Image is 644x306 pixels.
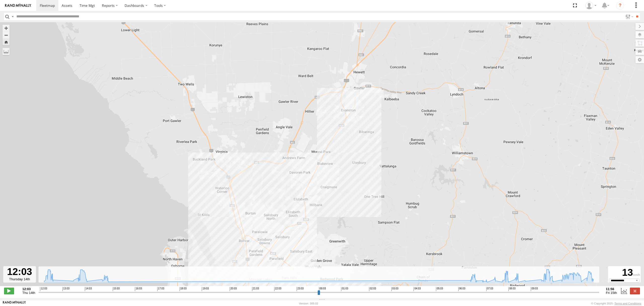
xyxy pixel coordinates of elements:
[62,287,69,291] span: 13:03
[22,291,35,295] span: Thu 14th Aug 2025
[3,301,26,306] a: Visit our Website
[202,287,209,291] span: 19:03
[623,13,634,20] label: Search Filter Options
[5,4,31,7] img: rand-logo.svg
[508,287,515,291] span: 08:03
[3,48,10,55] label: Measure
[180,287,187,291] span: 18:03
[11,13,15,20] label: Search Query
[630,288,640,294] label: Close
[4,288,14,294] label: Play/Stop
[584,2,598,9] div: Peter Lu
[113,287,120,291] span: 15:03
[22,287,35,291] strong: 12:03
[85,287,92,291] span: 14:03
[616,2,624,10] i: ?
[606,291,617,295] span: Fri 15th Aug 2025
[391,287,398,291] span: 03:03
[531,287,538,291] span: 09:03
[635,56,644,63] label: Map Settings
[458,287,465,291] span: 06:03
[609,267,640,279] div: 13
[341,287,348,291] span: 01:03
[591,302,641,305] div: © Copyright 2025 -
[157,287,164,291] span: 17:03
[369,287,376,291] span: 02:03
[3,25,10,32] button: Zoom in
[252,287,259,291] span: 21:03
[606,287,617,291] strong: 11:56
[319,287,326,291] span: 00:03
[436,287,443,291] span: 05:03
[615,302,641,305] a: Terms and Conditions
[135,287,142,291] span: 16:03
[274,287,281,291] span: 22:03
[3,32,10,39] button: Zoom out
[299,302,318,305] div: Version: 305.02
[297,287,304,291] span: 23:03
[3,39,10,45] button: Zoom Home
[414,287,421,291] span: 04:03
[230,287,237,291] span: 20:03
[40,287,47,291] span: 12:03
[486,287,493,291] span: 07:03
